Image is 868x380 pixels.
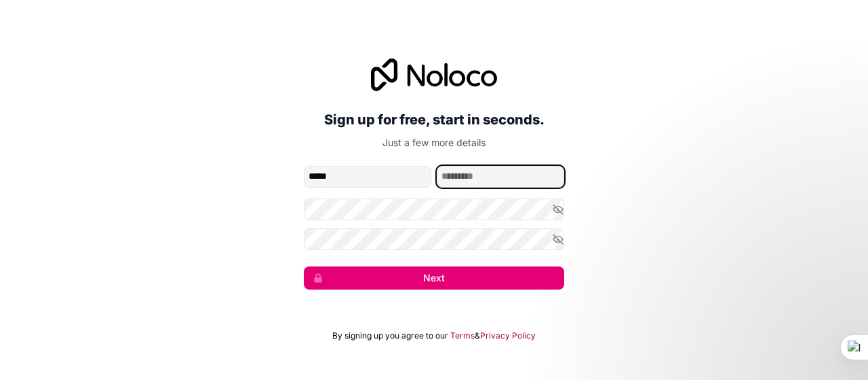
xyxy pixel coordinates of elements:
[304,198,564,220] input: Password
[475,330,480,341] span: &
[304,136,564,150] p: Just a few more details
[304,228,564,250] input: Confirm password
[304,107,564,132] h2: Sign up for free, start in seconds.
[437,166,564,188] input: family-name
[450,330,475,341] a: Terms
[597,278,868,373] iframe: Intercom notifications message
[304,166,431,188] input: given-name
[480,330,536,341] a: Privacy Policy
[304,266,564,290] button: Next
[332,330,448,341] span: By signing up you agree to our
